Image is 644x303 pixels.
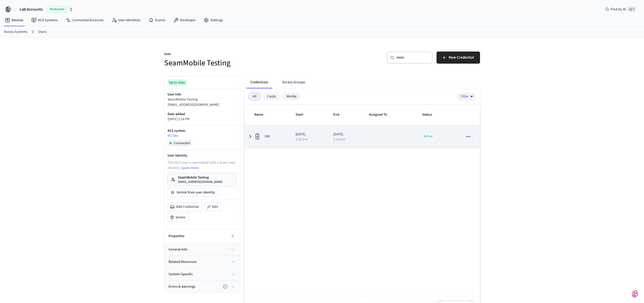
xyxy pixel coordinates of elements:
[168,128,237,133] p: ACS system
[333,111,346,119] span: End
[168,133,237,139] a: My Site
[369,111,394,119] span: Assigned To
[168,213,189,221] button: Delete
[1,16,27,25] a: Devices
[601,5,640,14] div: Find by ID⌘ K
[176,204,199,209] span: Add Credential
[296,111,310,119] span: Start
[169,247,188,252] span: general-info
[437,52,480,64] button: New Credential
[169,259,197,265] span: related-resources
[181,165,199,170] a: Learn more
[212,204,218,209] span: Edit
[333,132,357,137] p: [DATE]
[168,102,237,108] p: [EMAIL_ADDRESS][DOMAIN_NAME]
[178,180,223,184] p: [EMAIL_ADDRESS][DOMAIN_NAME]
[144,16,169,25] a: Events
[168,92,237,97] p: User Info
[169,16,200,25] a: Developer
[164,58,319,68] h5: SeamMobile Testing
[168,153,237,158] p: User identity
[422,133,434,140] p: Active
[246,76,272,88] button: Credentials
[164,52,319,58] p: User
[176,215,185,220] span: Delete
[282,92,301,100] div: Mobile
[422,111,439,119] span: Status
[264,134,270,139] span: 100
[164,268,240,280] button: system-specific
[204,203,221,211] button: Edit
[164,281,240,293] button: Errors & warnings0
[244,105,480,148] table: sticky table
[200,16,227,25] a: Settings
[168,117,237,122] p: [DATE] 2:14 PM
[263,92,280,100] div: Cards
[164,243,240,256] button: general-info
[27,16,62,25] a: ACS Systems
[248,92,261,100] div: All
[169,272,193,277] span: system-specific
[222,284,228,289] div: 0
[178,175,223,180] p: SeamMobile Testing
[278,76,309,88] button: Access Groups
[449,54,474,61] span: New Credential
[168,112,237,117] p: Date added
[169,234,184,239] h2: Properties
[296,138,308,141] p: 2:15 pm
[174,141,190,146] span: Connected
[38,29,47,35] a: Users
[20,6,43,12] span: Lab Accounts
[632,290,638,298] img: SeamLogoGradient.69752ec5.svg
[254,111,270,119] span: Name
[168,173,237,186] a: SeamMobile Testing[EMAIL_ADDRESS][DOMAIN_NAME]
[169,284,195,289] span: Errors & warnings
[611,7,626,12] span: Find by ID
[168,97,237,102] p: SeamMobile Testing
[62,16,108,25] a: Connected Accounts
[164,256,240,268] button: related-resources
[4,29,28,35] a: Access Systems
[168,203,202,211] button: Add Credential
[333,138,345,141] p: 2:15 pm
[168,160,237,171] p: This ACS user is associated with a Seam user identity.
[47,6,67,13] span: Production
[456,92,476,100] button: Filter
[108,16,144,25] a: User Identities
[168,188,218,196] button: Unlink from user identity
[628,7,636,12] span: ⌘ K
[296,132,321,137] p: [DATE]
[168,80,186,86] div: Up to date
